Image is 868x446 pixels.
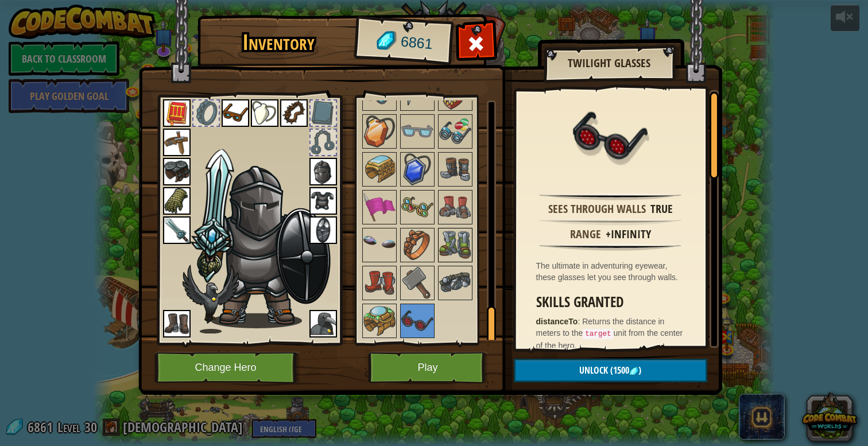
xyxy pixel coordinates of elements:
[280,99,308,127] img: portrait.png
[192,161,332,328] img: obsidian-shield-male.png
[536,260,691,283] div: The ultimate in adventuring eyewear, these glasses let you see through walls.
[363,153,396,185] img: portrait.png
[363,115,396,148] img: portrait.png
[570,226,601,243] div: Range
[163,187,191,215] img: portrait.png
[183,265,239,333] img: raven-paper-doll.png
[163,158,191,185] img: portrait.png
[401,115,433,148] img: portrait.png
[536,317,578,326] strong: distanceTo
[363,305,396,337] img: portrait.png
[439,153,471,185] img: portrait.png
[400,32,433,55] span: 6861
[439,229,471,261] img: portrait.png
[629,367,638,376] img: gem.png
[363,267,396,299] img: portrait.png
[192,160,334,328] img: Gordon-Head.png
[368,352,488,383] button: Play
[539,219,681,226] img: hr.png
[583,329,613,339] code: target
[401,267,433,299] img: portrait.png
[606,226,651,243] div: +Infinity
[363,191,396,223] img: portrait.png
[578,317,582,326] span: :
[439,115,471,148] img: portrait.png
[363,229,396,261] img: portrait.png
[539,193,681,200] img: hr.png
[163,216,191,244] img: portrait.png
[439,267,471,299] img: portrait.png
[555,57,663,69] h2: Twilight Glasses
[251,99,278,127] img: portrait.png
[539,244,681,251] img: hr.png
[536,294,691,310] h3: Skills Granted
[439,191,471,223] img: portrait.png
[514,359,707,382] button: Unlock(1500)
[206,30,352,55] h1: Inventory
[163,99,191,127] img: portrait.png
[163,129,191,156] img: portrait.png
[579,364,608,377] span: Unlock
[638,364,641,377] span: )
[573,99,648,173] img: portrait.png
[163,310,191,338] img: portrait.png
[309,310,337,338] img: portrait.png
[309,187,337,215] img: portrait.png
[548,201,646,218] div: Sees through walls
[401,153,433,185] img: portrait.png
[309,216,337,244] img: portrait.png
[536,317,683,350] span: Returns the distance in meters to the unit from the center of the hero.
[222,99,249,127] img: portrait.png
[309,158,337,185] img: portrait.png
[608,364,629,377] span: (1500
[401,229,433,261] img: portrait.png
[401,305,433,337] img: portrait.png
[650,201,673,218] div: true
[154,352,300,383] button: Change Hero
[401,191,433,223] img: portrait.png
